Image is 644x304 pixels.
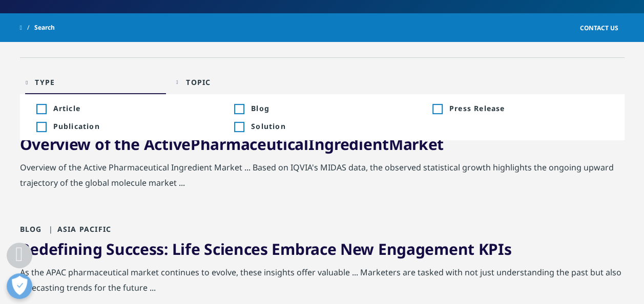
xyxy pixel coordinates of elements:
[53,103,212,113] span: Article
[20,160,625,196] div: Overview of the Active Pharmaceutical Ingredient Market ... Based on IQVIA's MIDAS data, the obse...
[186,77,211,87] div: Topic facet.
[20,265,625,300] div: As the APAC pharmaceutical market continues to evolve, these insights offer valuable ... Marketer...
[449,103,608,113] span: Press Release
[7,273,32,299] button: Open Preferences
[234,122,243,132] div: Inclusion filter on Solution; 2 results
[36,122,46,132] div: Inclusion filter on Publication; 1 result
[36,104,46,114] div: Inclusion filter on Article; 1 result
[432,104,442,114] div: Inclusion filter on Press Release; 3 results
[25,117,223,135] li: Inclusion filter on Publication; 1 result
[20,224,42,234] span: Blog
[251,121,410,131] span: Solution
[34,18,55,37] span: Search
[421,99,619,117] li: Inclusion filter on Press Release; 3 results
[234,104,243,114] div: Inclusion filter on Blog; 11 results
[45,224,112,234] span: Asia Pacific
[223,117,421,135] li: Inclusion filter on Solution; 2 results
[35,77,55,87] div: Type facet.
[389,134,444,155] span: Market
[20,134,444,155] a: Overview of the ActivePharmaceuticalIngredientMarket
[20,238,512,259] a: Redefining Success: Life Sciences Embrace New Engagement KPIs
[565,16,634,40] a: Contact Us
[191,134,308,155] span: Pharmaceutical
[223,99,421,117] li: Inclusion filter on Blog; 11 results
[53,121,212,131] span: Publication
[25,99,223,117] li: Inclusion filter on Article; 1 result
[251,103,410,113] span: Blog
[580,24,618,32] span: Contact Us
